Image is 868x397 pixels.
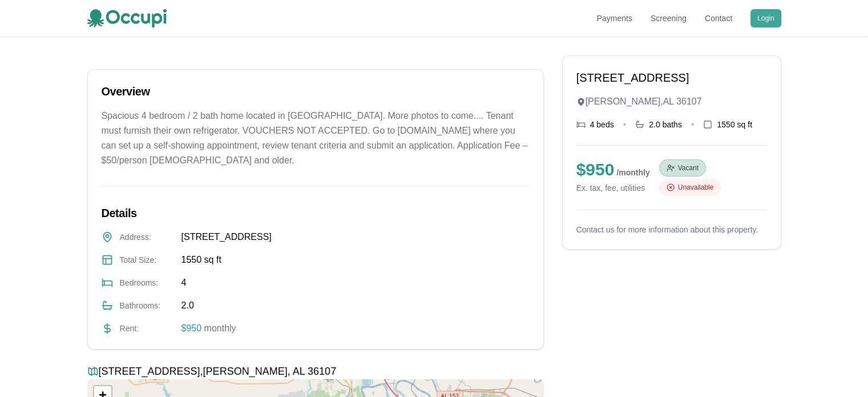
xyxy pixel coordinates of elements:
[120,277,175,288] span: Bedrooms :
[102,109,530,168] p: Spacious 4 bedroom / 2 bath home located in [GEOGRAPHIC_DATA]. More photos to come.... Tenant mus...
[717,119,752,130] span: 1550 sq ft
[623,118,627,131] div: •
[576,70,767,86] h1: [STREET_ADDRESS]
[651,13,687,24] a: Screening
[576,182,650,194] small: Ex. tax, fee, utilities
[181,276,187,290] span: 4
[120,231,175,243] span: Address :
[201,323,236,333] span: monthly
[120,300,175,311] span: Bathrooms :
[678,183,714,192] span: Unavailable
[691,118,695,131] div: •
[590,119,614,130] span: 4 beds
[750,9,781,27] button: Login
[616,168,649,177] span: / monthly
[181,323,202,333] span: $950
[120,323,175,334] span: Rent :
[102,205,530,221] h2: Details
[181,299,194,312] span: 2.0
[102,83,530,99] h2: Overview
[120,254,175,266] span: Total Size :
[649,119,682,130] span: 2.0 baths
[586,95,702,109] span: [PERSON_NAME] , AL 36107
[678,163,699,173] span: Vacant
[181,230,272,244] span: [STREET_ADDRESS]
[87,363,544,379] h3: [STREET_ADDRESS] , [PERSON_NAME] , AL 36107
[576,224,767,235] p: Contact us for more information about this property.
[181,253,221,267] span: 1550 sq ft
[705,13,732,24] a: Contact
[576,159,650,180] p: $ 950
[597,13,632,24] a: Payments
